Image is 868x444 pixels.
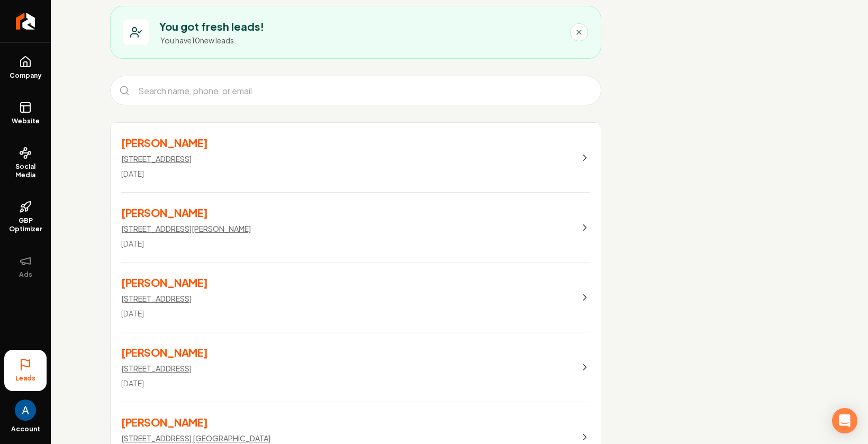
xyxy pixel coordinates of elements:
p: You have 10 new leads. [160,35,264,46]
span: [DATE] [121,309,144,318]
h3: [PERSON_NAME] [121,205,251,220]
p: [STREET_ADDRESS][PERSON_NAME] [121,223,251,234]
a: [PERSON_NAME][STREET_ADDRESS][DATE] [111,123,601,193]
h3: [PERSON_NAME] [121,135,208,150]
a: GBP Optimizer [4,192,47,242]
h3: [PERSON_NAME] [121,345,208,360]
p: [STREET_ADDRESS] [121,363,192,374]
a: Website [4,93,47,134]
span: Ads [15,270,37,279]
span: GBP Optimizer [4,216,47,233]
a: [PERSON_NAME][STREET_ADDRESS][DATE] [111,262,601,332]
h3: You got fresh leads! [159,19,264,34]
span: [DATE] [121,239,144,248]
input: Search name, phone, or email [132,78,596,103]
p: [STREET_ADDRESS] [GEOGRAPHIC_DATA] [121,433,270,443]
span: [DATE] [121,169,144,178]
span: [DATE] [121,378,144,388]
img: Andrew Magana [15,400,36,421]
h3: [PERSON_NAME] [121,275,208,290]
img: Rebolt Logo [16,13,35,30]
span: Website [7,117,44,125]
span: Account [11,425,40,433]
h3: [PERSON_NAME] [121,415,270,430]
a: Social Media [4,138,47,188]
a: [PERSON_NAME][STREET_ADDRESS][DATE] [111,332,601,402]
p: [STREET_ADDRESS] [121,153,192,164]
button: Open user button [15,395,36,421]
p: [STREET_ADDRESS] [121,293,192,304]
span: Company [5,71,46,80]
button: Ads [4,246,47,287]
a: [PERSON_NAME][STREET_ADDRESS][PERSON_NAME][DATE] [111,193,601,262]
span: Social Media [4,162,47,179]
div: Open Intercom Messenger [832,408,857,433]
a: Company [4,47,47,88]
